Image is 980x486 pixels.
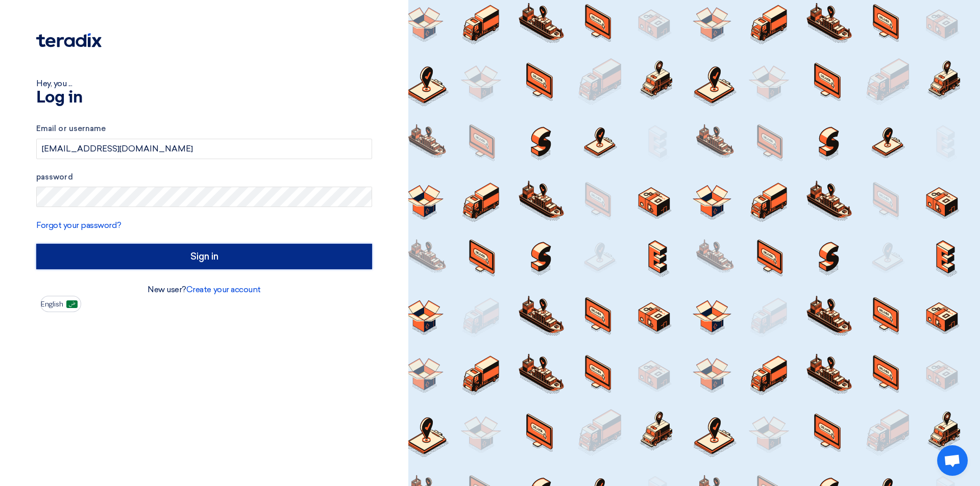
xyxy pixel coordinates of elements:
[186,285,261,294] a: Create your account
[36,79,72,88] font: Hey, you ...
[36,172,73,182] font: password
[36,220,121,230] a: Forgot your password?
[36,244,372,269] input: Sign in
[937,445,968,476] div: Open chat
[66,300,78,308] img: ar-AR.png
[36,33,102,47] img: Teradix logo
[36,139,372,159] input: Enter your business email or username
[148,285,186,294] font: New user?
[40,296,81,312] button: English
[41,300,63,309] font: English
[36,90,82,106] font: Log in
[36,124,106,133] font: Email or username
